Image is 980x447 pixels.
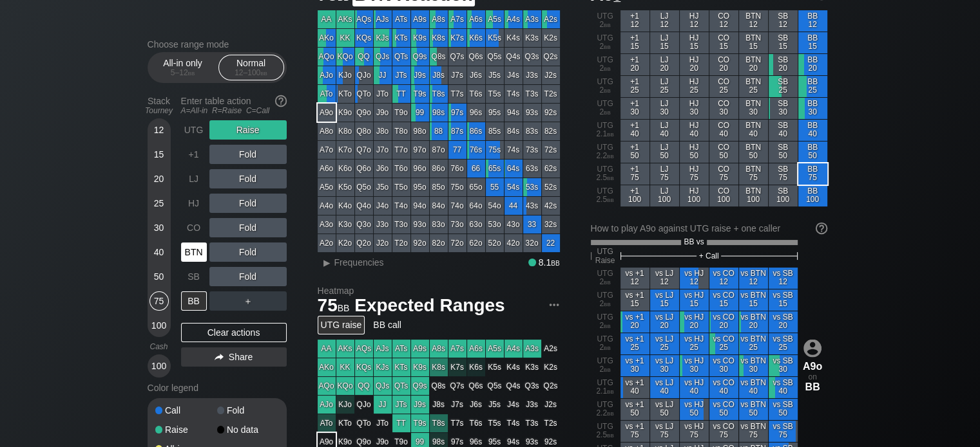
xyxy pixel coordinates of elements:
[504,85,523,103] div: T4s
[374,215,392,233] div: J3o
[769,54,798,75] div: SB 20
[149,356,169,376] div: 100
[374,29,392,47] div: KJs
[336,48,354,66] div: KQo
[486,160,504,178] div: 65s
[680,76,709,97] div: HJ 25
[430,48,448,66] div: Q8s
[411,66,429,84] div: J9s
[620,120,649,141] div: +1 40
[336,104,354,122] div: K9o
[798,10,827,32] div: BB 12
[318,160,336,178] div: A6o
[209,242,287,262] div: Fold
[336,178,354,196] div: K5o
[709,98,738,119] div: CO 30
[709,10,738,32] div: CO 12
[374,234,392,252] div: J2o
[149,169,169,188] div: 20
[149,194,169,213] div: 25
[318,66,336,84] div: AJo
[181,218,207,237] div: CO
[374,66,392,84] div: JJ
[486,85,504,103] div: T5s
[318,85,336,103] div: ATo
[215,354,224,361] img: share.864f2f62.svg
[486,66,504,84] div: J5s
[604,20,611,29] span: bb
[411,122,429,140] div: 98o
[355,141,373,159] div: Q7o
[355,234,373,252] div: Q2o
[318,10,336,28] div: AA
[149,120,169,140] div: 12
[374,10,392,28] div: AJs
[392,48,410,66] div: QTs
[448,48,466,66] div: Q7s
[355,66,373,84] div: QJo
[448,85,466,103] div: T7s
[149,218,169,237] div: 30
[523,234,541,252] div: 32o
[504,215,523,233] div: 43o
[467,29,485,47] div: K6s
[318,215,336,233] div: A3o
[486,234,504,252] div: 52o
[430,104,448,122] div: 98s
[467,141,485,159] div: 76s
[209,218,287,237] div: Fold
[411,160,429,178] div: 96o
[392,85,410,103] div: TT
[650,54,679,75] div: LJ 20
[523,197,541,215] div: 43s
[523,48,541,66] div: Q3s
[607,195,614,204] span: bb
[486,122,504,140] div: 85s
[523,215,541,233] div: 33
[411,85,429,103] div: T9s
[769,32,798,53] div: SB 15
[355,104,373,122] div: Q9o
[181,194,207,213] div: HJ
[430,141,448,159] div: 87o
[355,122,373,140] div: Q8o
[448,215,466,233] div: 73o
[620,163,649,185] div: +1 75
[318,234,336,252] div: A2o
[336,160,354,178] div: K6o
[739,10,768,32] div: BTN 12
[374,160,392,178] div: J6o
[620,76,649,97] div: +1 25
[411,104,429,122] div: 99
[374,197,392,215] div: J4o
[523,66,541,84] div: J3s
[486,215,504,233] div: 53o
[739,120,768,141] div: BTN 40
[769,163,798,185] div: SB 75
[680,185,709,206] div: HJ 100
[149,267,169,286] div: 50
[769,185,798,206] div: SB 100
[355,85,373,103] div: QTo
[209,194,287,213] div: Fold
[181,106,287,115] div: A=All-in R=Raise C=Call
[260,68,267,77] span: bb
[374,104,392,122] div: J9o
[181,120,207,140] div: UTG
[504,122,523,140] div: 84s
[411,48,429,66] div: Q9s
[392,215,410,233] div: T3o
[148,39,287,50] h2: Choose range mode
[430,66,448,84] div: J8s
[604,64,611,73] span: bb
[620,98,649,119] div: +1 30
[411,197,429,215] div: 94o
[486,29,504,47] div: K5s
[467,85,485,103] div: T6s
[542,141,560,159] div: 72s
[430,85,448,103] div: T8s
[142,91,176,120] div: Stack
[528,257,559,268] div: 8.1
[181,242,207,262] div: BTN
[551,257,559,268] span: bb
